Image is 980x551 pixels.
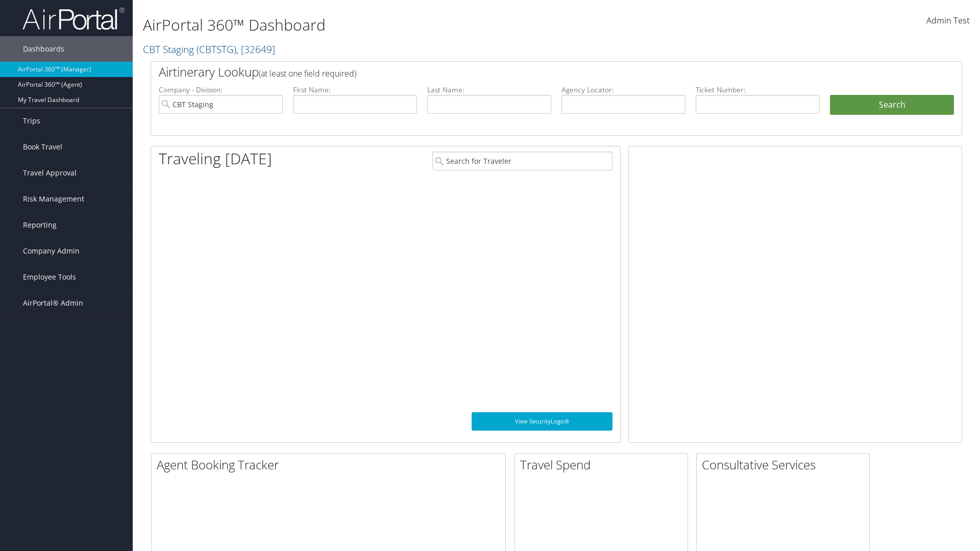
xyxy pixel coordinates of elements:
label: Agency Locator: [561,85,685,95]
span: Employee Tools [23,264,76,290]
label: Last Name: [427,85,551,95]
h2: Consultative Services [702,456,869,473]
h2: Travel Spend [520,456,688,473]
a: CBT Staging [143,42,275,56]
span: Risk Management [23,186,84,212]
label: Ticket Number: [696,85,820,95]
span: Travel Approval [23,160,77,186]
label: Company - Division: [159,85,283,95]
label: First Name: [293,85,417,95]
span: Reporting [23,212,57,238]
span: Book Travel [23,134,62,160]
span: Trips [23,108,40,134]
img: airportal-logo.png [22,7,125,31]
span: ( CBTSTG ) [197,42,236,56]
h1: AirPortal 360™ Dashboard [143,14,694,36]
h2: Airtinerary Lookup [159,63,887,81]
span: Company Admin [23,238,80,264]
span: (at least one field required) [259,68,356,79]
span: , [ 32649 ] [236,42,275,56]
input: Search for Traveler [432,152,612,170]
span: Admin Test [926,15,970,26]
span: Dashboards [23,36,64,62]
span: AirPortal® Admin [23,290,83,316]
a: Admin Test [926,5,970,37]
button: Search [830,95,954,115]
h2: Agent Booking Tracker [157,456,505,473]
a: View SecurityLogic® [472,412,612,431]
h1: Traveling [DATE] [159,148,272,169]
